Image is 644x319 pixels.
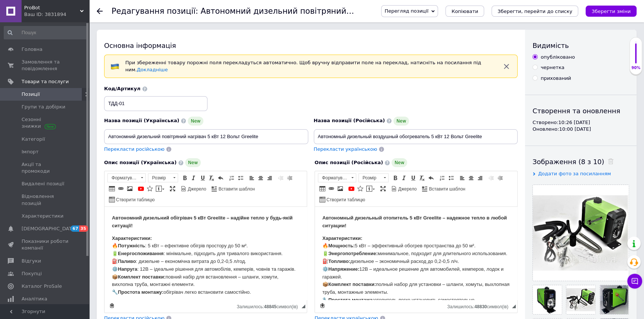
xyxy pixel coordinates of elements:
strong: Паливо [13,52,32,57]
a: Докладніше [137,67,168,72]
i: Зберегти зміни [592,9,631,14]
span: Замовлення та повідомлення [22,59,69,72]
span: Вставити шаблон [218,186,255,192]
span: При збереженні товару порожні поля перекладуться автоматично. Щоб вручну відправити поле на перек... [125,60,481,72]
span: Позиції [22,91,40,98]
strong: Комплект поставки: [13,75,61,80]
p: 🔥 5 кВт – эффективный обогрев пространства до 50 м². 🔋 минимальное, подходит для длительного испо... [7,28,195,97]
div: Кiлькiсть символiв [237,302,302,309]
span: Видалені позиції [22,180,64,187]
span: Покупці [22,270,42,277]
a: Зробити резервну копію зараз [108,302,116,310]
a: Збільшити відступ [496,174,504,182]
a: Максимізувати [379,185,387,193]
a: Таблиця [318,185,326,193]
strong: Характеристики: [7,29,48,34]
a: Вставити/Редагувати посилання (Ctrl+L) [117,185,125,193]
span: Джерело [187,186,206,192]
strong: Топливо: [13,52,35,57]
span: Групи та добірки [22,104,65,110]
span: Форматування [318,174,349,182]
a: Розмір [148,173,178,182]
a: Повернути (Ctrl+Z) [427,174,435,182]
strong: Мощность: [13,36,40,42]
a: Вставити шаблон [421,185,467,193]
span: Характеристики [22,213,64,219]
a: Жирний (Ctrl+B) [391,174,399,182]
a: Вставити іконку [146,185,154,193]
span: Акції та промокоди [22,161,69,175]
span: Перекласти українською [314,146,377,152]
iframe: Редактор, 816AE7A4-075F-4F1E-87D8-4059487CF2E0 [315,207,517,300]
input: Наприклад, H&M жіноча сукня зелена 38 розмір вечірня максі з блискітками [104,129,308,144]
a: Додати відео з YouTube [137,185,145,193]
div: Кiлькiсть символiв [447,302,512,309]
span: Копіювати [451,9,478,14]
a: Зображення [336,185,344,193]
a: Підкреслений (Ctrl+U) [409,174,417,182]
a: Підкреслений (Ctrl+U) [199,174,207,182]
div: Зображення (8 з 10) [532,157,629,166]
a: По правому краю [476,174,484,182]
span: Імпорт [22,149,39,155]
div: Створено: 10:26 [DATE] [532,119,629,126]
span: Код/Артикул [104,86,141,91]
img: :flag-ua: [110,62,119,71]
span: Товари та послуги [22,78,69,85]
span: New [188,117,203,126]
a: Курсив (Ctrl+I) [190,174,198,182]
strong: Комплект поставки: [13,67,61,73]
i: Зберегти, перейти до списку [498,9,572,14]
a: По центру [257,174,265,182]
span: Створити таблицю [115,197,155,203]
span: [DEMOGRAPHIC_DATA] [22,225,77,232]
button: Зберегти, перейти до списку [492,6,578,17]
div: Створення та оновлення [532,106,629,115]
strong: Потужність [13,36,41,42]
span: Аналітика [22,296,47,302]
span: Назва позиції (Українська) [104,118,179,123]
div: 90% [630,65,642,71]
span: Головна [22,46,42,53]
button: Копіювати [445,6,484,17]
span: Вставити шаблон [428,186,466,192]
span: Створити таблицю [325,197,365,203]
a: Вставити іконку [356,185,364,193]
strong: Автономный дизельный отопитель 5 кВт Greelite – надежное тепло в любой ситуации! [7,8,192,22]
span: Перекласти російською [104,146,164,152]
a: Зображення [126,185,134,193]
span: New [392,158,407,167]
span: 67 [71,225,79,232]
a: Зробити резервну копію зараз [318,302,326,310]
a: Форматування [318,173,356,182]
span: ProBot [24,4,80,11]
a: Курсив (Ctrl+I) [400,174,408,182]
a: Розмір [358,173,389,182]
strong: Простота монтажу: [13,82,59,88]
span: Каталог ProSale [22,283,62,290]
a: Видалити форматування [418,174,426,182]
strong: Автономний дизельний обігрівач 5 кВт Greelite – надійне тепло у будь-якій ситуації! [7,8,188,22]
span: Сезонні знижки [22,116,69,130]
a: Вставити повідомлення [155,185,165,193]
a: Вставити/видалити нумерований список [228,174,236,182]
strong: Простота монтажа: [13,90,59,96]
span: Показники роботи компанії [22,238,69,251]
span: Відновлення позицій [22,193,69,206]
div: опубліковано [541,54,575,61]
a: Створити таблицю [108,195,156,204]
a: Вставити/видалити маркований список [236,174,245,182]
span: Потягніть для зміни розмірів [302,305,305,308]
a: Джерело [390,185,418,193]
a: Видалити форматування [207,174,216,182]
a: Максимізувати [168,185,177,193]
div: прихований [541,75,571,82]
a: Вставити/видалити нумерований список [438,174,446,182]
a: Жирний (Ctrl+B) [181,174,189,182]
a: Форматування [107,173,146,182]
button: Чат з покупцем [627,274,642,289]
span: Потягніть для зміни розмірів [512,305,516,308]
a: Створити таблицю [318,195,366,204]
span: New [393,117,409,126]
